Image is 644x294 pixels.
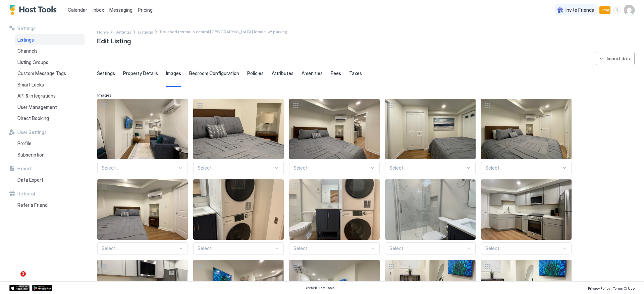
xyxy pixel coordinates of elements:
div: View imageSelect... [481,99,572,174]
span: Inbox [93,7,104,13]
a: Channels [15,45,85,57]
div: View image [385,179,476,240]
div: View image [193,99,284,159]
button: Import data [596,52,635,65]
div: View imageSelect... [385,179,476,254]
div: View imageSelect... [481,179,572,254]
a: Subscription [15,149,85,161]
a: Messaging [109,6,132,13]
a: Listings [15,34,85,46]
span: API & Integrations [17,93,56,99]
span: Settings [17,25,36,32]
a: Settings [115,28,131,35]
span: Calendar [68,7,87,13]
span: Listings [17,37,34,43]
a: Host Tools Logo [9,5,60,15]
div: Breadcrumb [138,28,153,35]
div: View image [97,179,188,240]
span: Edit Listing [97,35,131,45]
div: View image [289,99,380,159]
span: Attributes [272,70,293,76]
div: User profile [624,5,635,15]
span: Pricing [138,7,153,13]
a: Privacy Policy [588,284,610,291]
div: View imageSelect... [385,99,476,174]
a: Profile [15,138,85,149]
div: Breadcrumb [115,28,131,35]
a: Refer a Friend [15,199,85,211]
span: Settings [97,70,115,76]
a: Inbox [93,6,104,13]
span: Listing Groups [17,59,48,65]
span: Privacy Policy [588,286,610,290]
span: 1 [20,271,26,277]
a: Custom Message Tags [15,68,85,79]
div: Breadcrumb [97,28,109,35]
span: Refer a Friend [17,202,48,208]
span: Property Details [123,70,158,76]
a: Data Export [15,174,85,186]
span: Channels [17,48,38,54]
span: Direct Booking [17,115,49,121]
span: Custom Message Tags [17,70,66,76]
a: API & Integrations [15,90,85,102]
iframe: Intercom live chat [7,271,23,287]
div: View imageSelect... [193,99,284,174]
span: Referral [17,191,35,197]
div: View imageSelect... [289,179,380,254]
span: Terms Of Use [613,286,635,290]
a: Smart Locks [15,79,85,91]
span: Trial [601,7,609,13]
span: User Settings [17,129,47,135]
div: Import data [607,55,632,62]
div: View image [481,99,572,159]
span: Fees [331,70,341,76]
span: Data Export [17,177,43,183]
a: App Store [9,285,30,291]
span: Images [97,93,112,98]
div: View image [481,179,572,240]
span: Settings [115,30,131,35]
a: User Management [15,102,85,113]
div: View image [193,179,284,240]
span: © 2025 Host Tools [306,286,335,290]
div: View imageSelect... [97,179,188,254]
span: Images [166,70,181,76]
div: menu [613,6,621,14]
span: Subscription [17,152,45,158]
span: Home [97,30,109,35]
span: Export [17,166,32,172]
span: Amenities [302,70,323,76]
span: Messaging [109,7,132,13]
a: Listings [138,28,153,35]
a: Google Play Store [32,285,52,291]
a: Terms Of Use [613,284,635,291]
div: View imageSelect... [97,99,188,174]
div: View imageSelect... [193,179,284,254]
a: Home [97,28,109,35]
span: Smart Locks [17,82,44,88]
div: View imageSelect... [289,99,380,174]
span: User Management [17,104,57,110]
div: View image [289,179,380,240]
span: Bedroom Configuration [189,70,239,76]
span: Breadcrumb [160,29,288,34]
a: Listing Groups [15,57,85,68]
span: Invite Friends [566,7,594,13]
a: Calendar [68,6,87,13]
span: Profile [17,140,32,146]
span: Listings [138,30,153,35]
div: View image [385,99,476,159]
div: View image [97,99,188,159]
span: Policies [247,70,264,76]
a: Direct Booking [15,113,85,124]
span: Taxes [349,70,362,76]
